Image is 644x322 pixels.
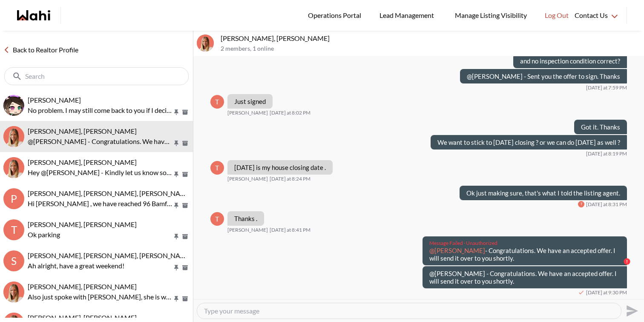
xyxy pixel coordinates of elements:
input: Search [25,72,170,80]
div: S [3,250,24,271]
div: T [210,161,224,175]
button: Pin [172,171,180,178]
button: Pin [172,264,180,271]
div: T [578,201,584,207]
span: [PERSON_NAME], [PERSON_NAME] [28,127,137,135]
div: Tanya Fita, Michelle [3,126,24,147]
p: Ok parking [28,230,172,240]
span: @[PERSON_NAME] [429,247,485,254]
img: T [3,126,24,147]
span: [PERSON_NAME] [227,175,268,182]
span: [PERSON_NAME], [PERSON_NAME] [28,158,137,166]
span: Manage Listing Visibility [452,10,529,21]
p: @[PERSON_NAME] - Congratulations. We have an accepted offer. I will send it over to you shortly. [28,136,172,147]
p: @[PERSON_NAME] - Congratulations. We have an accepted offer. I will send it over to you shortly. [429,270,620,285]
time: 2025-10-09T00:02:09.711Z [270,109,310,116]
button: Archive [181,264,190,271]
button: Archive [181,202,190,209]
img: T [197,34,214,52]
div: T [210,212,224,226]
button: Pin [172,202,180,209]
time: 2025-10-09T00:31:59.085Z [586,201,627,208]
p: 2 members , 1 online [221,45,641,52]
div: P [3,188,24,209]
span: [PERSON_NAME], [PERSON_NAME], [PERSON_NAME], [PERSON_NAME] [28,189,248,197]
span: [PERSON_NAME] [28,96,81,104]
p: [PERSON_NAME], [PERSON_NAME] [221,34,641,43]
img: l [3,95,24,116]
span: [PERSON_NAME], [PERSON_NAME] [28,313,137,322]
p: Also just spoke with [PERSON_NAME], she is working on your application and we'll have an update [... [28,292,172,302]
textarea: Type your message [204,307,614,315]
div: T [210,95,224,109]
button: Archive [181,140,190,147]
span: Operations Portal [308,10,364,21]
div: T [3,219,24,240]
div: Tanya Fita, Michelle [197,34,214,52]
span: [PERSON_NAME] [227,109,268,116]
time: 2025-10-09T00:41:57.514Z [270,227,310,233]
div: liuhong chen, Faraz [3,95,24,116]
span: [PERSON_NAME] [227,227,268,233]
time: 2025-10-09T00:24:08.342Z [270,175,310,182]
p: Hi [PERSON_NAME] , we have reached 96 Bamford [28,198,172,209]
button: Pin [172,295,180,302]
p: Got it. Thanks [581,123,620,131]
div: Arsene Dilenga, Michelle [3,282,24,302]
p: Ah alright, have a great weekend! [28,261,172,271]
button: Archive [181,295,190,302]
button: Send [621,301,641,320]
p: @[PERSON_NAME] - Sent you the offer to sign. Thanks [467,72,620,80]
p: and no inspection condition correct? [520,57,620,65]
button: Pin [172,140,180,147]
button: Pin [172,109,180,116]
p: No problem. I may still come back to you if I decide to put an offer on one of the houses you sho... [28,105,172,115]
p: We want to stick to [DATE] closing ? or we can do [DATE] as well ? [437,138,620,146]
p: Just signed [234,98,266,105]
span: Lead Management [379,10,437,21]
p: Hey @[PERSON_NAME] - Kindly let us know so we can schedule your showing for [DATE]. Thanks [28,167,172,178]
button: Archive [181,171,190,178]
p: - Congratulations. We have an accepted offer. I will send it over to you shortly. [429,247,620,262]
div: Efrem Abraham, Michelle [3,157,24,178]
img: A [3,282,24,302]
p: Thanks . [234,215,257,222]
p: [DATE] is my house closing date . [234,164,326,171]
button: Archive [181,109,190,116]
span: Log Out [545,10,569,21]
img: E [3,157,24,178]
span: [PERSON_NAME], [PERSON_NAME], [PERSON_NAME] [28,251,193,259]
time: 2025-10-08T23:59:35.181Z [586,84,627,91]
p: Ok just making sure, that's what I told the listing agent. [466,189,620,197]
time: 2025-10-09T01:30:55.731Z [586,289,627,296]
span: [PERSON_NAME], [PERSON_NAME] [28,220,137,228]
button: Archive [181,233,190,240]
span: [PERSON_NAME], [PERSON_NAME] [28,282,137,290]
a: Wahi homepage [17,10,50,20]
time: 2025-10-09T00:19:56.859Z [586,150,627,157]
button: Pin [172,233,180,240]
div: Message Failed · Unauthorized [429,240,620,247]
